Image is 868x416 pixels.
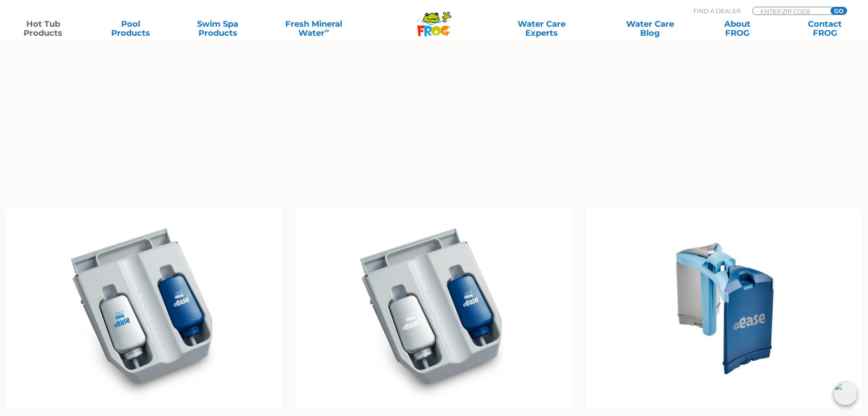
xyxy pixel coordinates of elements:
[7,209,283,408] img: @ease_Bullfrog_FROG @ease R180 for Bullfrog Spas with Filter
[693,7,741,15] p: Find A Dealer
[759,7,821,15] input: Zip Code Form
[585,209,861,408] img: Untitled design (94)
[791,19,859,38] a: ContactFROG
[9,19,77,38] a: Hot TubProducts
[830,7,847,14] input: GO
[184,19,252,38] a: Swim SpaProducts
[296,209,572,408] img: @ease_Bullfrog_FROG @easeXL for Bullfrog Spas with Filter
[616,19,684,38] a: Water CareBlog
[96,19,164,38] a: PoolProducts
[834,382,857,405] img: openIcon
[271,19,356,38] a: Fresh MineralWater∞
[486,19,596,38] a: Water CareExperts
[325,27,329,34] sup: ∞
[703,19,771,38] a: AboutFROG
